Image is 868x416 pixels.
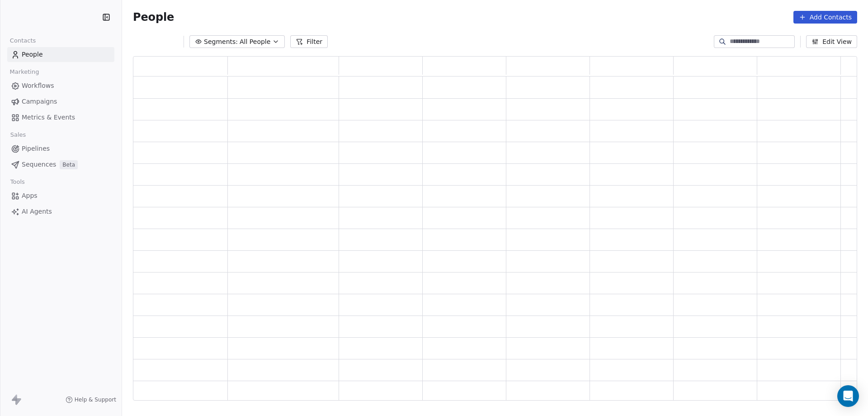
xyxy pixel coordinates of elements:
[6,65,43,79] span: Marketing
[7,78,114,93] a: Workflows
[60,160,78,169] span: Beta
[6,34,40,48] span: Contacts
[22,191,38,201] span: Apps
[806,35,857,48] button: Edit View
[290,35,328,48] button: Filter
[7,141,114,156] a: Pipelines
[7,188,114,203] a: Apps
[837,385,859,407] div: Open Intercom Messenger
[75,396,116,403] span: Help & Support
[7,94,114,109] a: Campaigns
[22,160,56,169] span: Sequences
[793,11,857,24] button: Add Contacts
[22,50,43,59] span: People
[22,144,50,153] span: Pipelines
[22,81,54,91] span: Workflows
[133,10,174,24] span: People
[66,396,116,403] a: Help & Support
[22,97,57,106] span: Campaigns
[240,37,270,47] span: All People
[7,204,114,219] a: AI Agents
[6,175,28,189] span: Tools
[7,110,114,125] a: Metrics & Events
[7,47,114,62] a: People
[22,207,52,216] span: AI Agents
[22,113,75,122] span: Metrics & Events
[6,128,30,142] span: Sales
[204,37,238,47] span: Segments:
[7,157,114,172] a: SequencesBeta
